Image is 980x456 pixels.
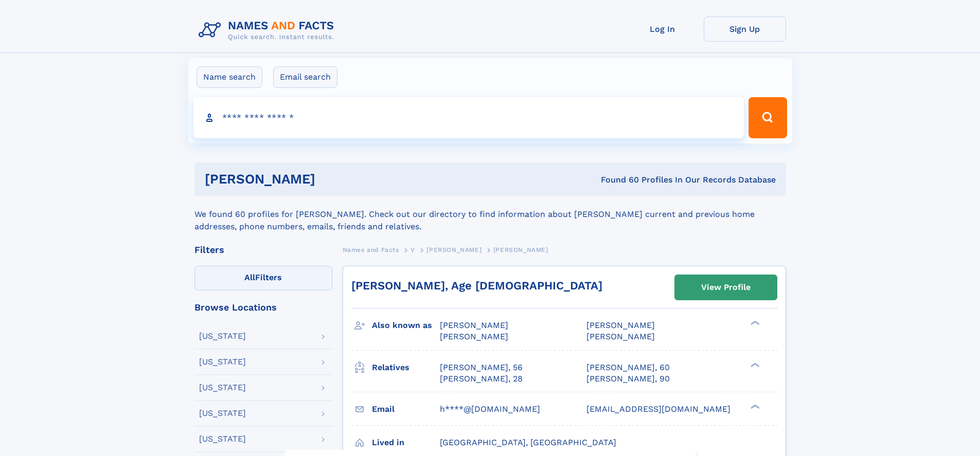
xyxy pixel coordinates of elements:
h3: Relatives [372,359,440,376]
a: [PERSON_NAME], Age [DEMOGRAPHIC_DATA] [351,279,602,292]
label: Name search [197,66,262,88]
h3: Email [372,400,440,418]
div: [US_STATE] [199,332,246,340]
a: V [411,243,415,256]
a: Names and Facts [343,243,399,256]
div: ❯ [748,320,760,326]
div: Filters [194,245,332,254]
a: [PERSON_NAME], 90 [586,373,670,385]
span: [GEOGRAPHIC_DATA], [GEOGRAPHIC_DATA] [440,437,616,447]
img: Logo Names and Facts [194,16,343,44]
a: View Profile [675,275,777,300]
span: [PERSON_NAME] [493,246,548,253]
span: [PERSON_NAME] [586,332,655,341]
span: [PERSON_NAME] [586,320,655,330]
div: ❯ [748,403,760,410]
div: Browse Locations [194,303,332,312]
button: Search Button [749,97,787,138]
a: [PERSON_NAME] [426,243,482,256]
div: [US_STATE] [199,358,246,366]
span: All [244,272,255,282]
span: [PERSON_NAME] [440,320,508,330]
h1: [PERSON_NAME] [205,173,458,186]
div: [US_STATE] [199,384,246,392]
span: [PERSON_NAME] [440,332,508,341]
div: Found 60 Profiles In Our Records Database [458,174,776,186]
input: search input [193,97,744,138]
div: We found 60 profiles for [PERSON_NAME]. Check out our directory to find information about [PERSON... [194,196,786,233]
div: [US_STATE] [199,409,246,417]
div: ❯ [748,361,760,368]
span: V [411,246,415,253]
a: Sign Up [704,16,786,42]
a: Log In [621,16,704,42]
label: Filters [194,266,332,290]
a: [PERSON_NAME], 60 [586,362,670,373]
span: [EMAIL_ADDRESS][DOMAIN_NAME] [586,404,730,414]
span: [PERSON_NAME] [426,246,482,253]
div: [US_STATE] [199,435,246,443]
h3: Also known as [372,317,440,334]
label: Email search [273,66,337,88]
div: View Profile [701,276,751,299]
h3: Lived in [372,434,440,451]
a: [PERSON_NAME], 28 [440,373,523,385]
a: [PERSON_NAME], 56 [440,362,523,373]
